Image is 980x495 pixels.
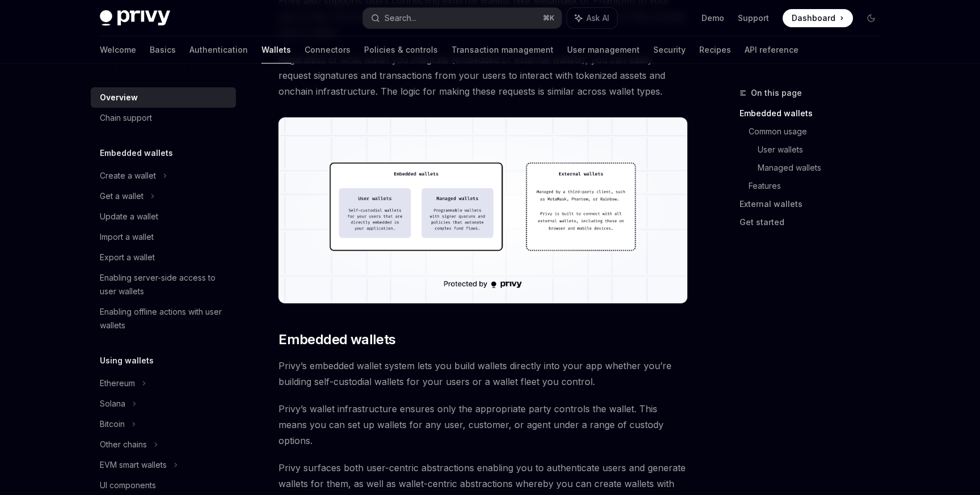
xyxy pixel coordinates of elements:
[758,141,889,159] a: User wallets
[100,146,173,160] h5: Embedded wallets
[100,376,135,390] div: Ethereum
[278,52,687,99] span: Regardless of what wallet you integrate (embedded or external wallets), you can easily request si...
[783,9,853,27] a: Dashboard
[385,11,416,25] div: Search...
[100,210,158,223] div: Update a wallet
[100,36,136,64] a: Welcome
[91,302,236,336] a: Enabling offline actions with user wallets
[751,86,802,100] span: On this page
[653,36,686,64] a: Security
[364,36,438,64] a: Policies & controls
[91,108,236,128] a: Chain support
[758,159,889,177] a: Managed wallets
[100,438,147,451] div: Other chains
[100,354,154,367] h5: Using wallets
[745,36,799,64] a: API reference
[738,12,769,24] a: Support
[567,36,640,64] a: User management
[261,36,291,64] a: Wallets
[278,117,687,303] img: images/walletoverview.png
[278,401,687,449] span: Privy’s wallet infrastructure ensures only the appropriate party controls the wallet. This means ...
[699,36,731,64] a: Recipes
[91,87,236,108] a: Overview
[792,12,835,24] span: Dashboard
[305,36,350,64] a: Connectors
[91,227,236,247] a: Import a wallet
[100,230,154,244] div: Import a wallet
[451,36,554,64] a: Transaction management
[189,36,248,64] a: Authentication
[91,268,236,302] a: Enabling server-side access to user wallets
[749,177,889,195] a: Features
[543,14,555,23] span: ⌘ K
[100,271,229,298] div: Enabling server-side access to user wallets
[567,8,617,28] button: Ask AI
[100,111,152,125] div: Chain support
[363,8,561,28] button: Search...⌘K
[740,104,889,122] a: Embedded wallets
[586,12,609,24] span: Ask AI
[100,91,138,104] div: Overview
[100,417,125,431] div: Bitcoin
[100,479,156,492] div: UI components
[740,213,889,231] a: Get started
[100,397,125,411] div: Solana
[278,331,395,349] span: Embedded wallets
[100,458,167,472] div: EVM smart wallets
[740,195,889,213] a: External wallets
[702,12,724,24] a: Demo
[278,358,687,390] span: Privy’s embedded wallet system lets you build wallets directly into your app whether you’re build...
[100,169,156,183] div: Create a wallet
[91,247,236,268] a: Export a wallet
[862,9,880,27] button: Toggle dark mode
[749,122,889,141] a: Common usage
[100,305,229,332] div: Enabling offline actions with user wallets
[150,36,176,64] a: Basics
[100,251,155,264] div: Export a wallet
[91,206,236,227] a: Update a wallet
[100,189,143,203] div: Get a wallet
[100,10,170,26] img: dark logo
